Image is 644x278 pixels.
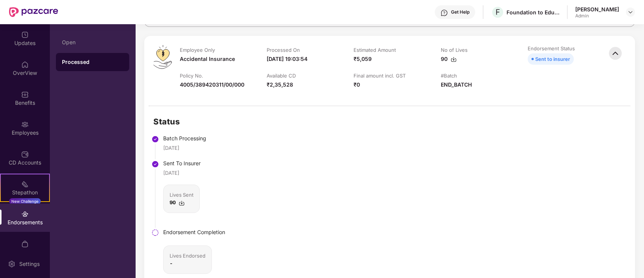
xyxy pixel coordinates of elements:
img: svg+xml;base64,PHN2ZyB4bWxucz0iaHR0cDovL3d3dy53My5vcmcvMjAwMC9zdmciIHdpZHRoPSI0OS4zMiIgaGVpZ2h0PS... [153,45,172,69]
div: Open [62,39,123,45]
img: svg+xml;base64,PHN2ZyBpZD0iRW1wbG95ZWVzIiB4bWxucz0iaHR0cDovL3d3dy53My5vcmcvMjAwMC9zdmciIHdpZHRoPS... [21,121,29,128]
img: svg+xml;base64,PHN2ZyBpZD0iSGVscC0zMngzMiIgeG1sbnM9Imh0dHA6Ly93d3cudzMub3JnLzIwMDAvc3ZnIiB3aWR0aD... [440,9,448,17]
div: Stepathon [1,189,49,196]
div: Policy No. [180,72,203,79]
img: svg+xml;base64,PHN2ZyBpZD0iRG93bmxvYWQtMzJ4MzIiIHhtbG5zPSJodHRwOi8vd3d3LnczLm9yZy8yMDAwL3N2ZyIgd2... [451,56,457,62]
img: svg+xml;base64,PHN2ZyBpZD0iQmVuZWZpdHMiIHhtbG5zPSJodHRwOi8vd3d3LnczLm9yZy8yMDAwL3N2ZyIgd2lkdGg9Ij... [21,91,29,98]
div: Sent to insurer [535,55,570,63]
img: New Pazcare Logo [9,7,58,17]
img: svg+xml;base64,PHN2ZyBpZD0iU3RlcC1QZW5kaW5nLTMyeDMyIiB4bWxucz0iaHR0cDovL3d3dy53My5vcmcvMjAwMC9zdm... [151,229,159,236]
img: svg+xml;base64,PHN2ZyBpZD0iVXBkYXRlZCIgeG1sbnM9Imh0dHA6Ly93d3cudzMub3JnLzIwMDAvc3ZnIiB3aWR0aD0iMj... [21,31,29,39]
b: 90 [170,199,176,205]
div: Foundation to Educate Girls Globally [507,9,559,16]
div: [DATE] [163,169,179,177]
div: Admin [575,13,619,19]
img: svg+xml;base64,PHN2ZyBpZD0iSG9tZSIgeG1sbnM9Imh0dHA6Ly93d3cudzMub3JnLzIwMDAvc3ZnIiB3aWR0aD0iMjAiIG... [21,61,29,68]
div: ₹2,35,528 [267,81,293,89]
img: svg+xml;base64,PHN2ZyBpZD0iTXlfT3JkZXJzIiBkYXRhLW5hbWU9Ik15IE9yZGVycyIgeG1sbnM9Imh0dHA6Ly93d3cudz... [21,240,29,248]
img: svg+xml;base64,PHN2ZyBpZD0iQmFjay0zMngzMiIgeG1sbnM9Imh0dHA6Ly93d3cudzMub3JnLzIwMDAvc3ZnIiB3aWR0aD... [607,45,624,62]
div: No of Lives [441,47,468,53]
div: [PERSON_NAME] [575,6,619,13]
div: New Challenge [9,198,41,204]
div: Endorsement Status [528,45,575,52]
img: svg+xml;base64,PHN2ZyBpZD0iRG93bmxvYWQtMzJ4MzIiIHhtbG5zPSJodHRwOi8vd3d3LnczLm9yZy8yMDAwL3N2ZyIgd2... [179,200,185,206]
img: svg+xml;base64,PHN2ZyB4bWxucz0iaHR0cDovL3d3dy53My5vcmcvMjAwMC9zdmciIHdpZHRoPSIyMSIgaGVpZ2h0PSIyMC... [21,180,29,188]
div: END_BATCH [441,81,472,89]
div: #Batch [441,72,457,79]
div: Available CD [267,72,296,79]
div: ₹5,059 [354,55,372,63]
b: - [170,260,173,266]
div: Settings [17,260,42,268]
img: svg+xml;base64,PHN2ZyBpZD0iQ0RfQWNjb3VudHMiIGRhdGEtbmFtZT0iQ0QgQWNjb3VudHMiIHhtbG5zPSJodHRwOi8vd3... [21,151,29,158]
div: [DATE] [163,144,179,152]
div: Employee Only [180,47,215,53]
div: Processed [62,58,123,66]
div: [DATE] 19:03:54 [267,55,307,63]
img: svg+xml;base64,PHN2ZyBpZD0iRW5kb3JzZW1lbnRzIiB4bWxucz0iaHR0cDovL3d3dy53My5vcmcvMjAwMC9zdmciIHdpZH... [21,210,29,218]
div: Processed On [267,47,300,53]
span: F [496,8,500,17]
div: Estimated Amount [354,47,396,53]
img: svg+xml;base64,PHN2ZyBpZD0iU3RlcC1Eb25lLTMyeDMyIiB4bWxucz0iaHR0cDovL3d3dy53My5vcmcvMjAwMC9zdmciIH... [151,135,159,143]
div: 4005/389420311/00/000 [180,81,244,89]
div: 90 [441,55,457,63]
div: Sent To Insurer [163,159,225,168]
div: Get Help [451,9,469,15]
img: svg+xml;base64,PHN2ZyBpZD0iU3RlcC1Eb25lLTMyeDMyIiB4bWxucz0iaHR0cDovL3d3dy53My5vcmcvMjAwMC9zdmciIH... [151,160,159,168]
div: Endorsement Completion [163,228,225,236]
h2: Status [153,115,225,128]
div: ₹0 [354,81,360,89]
div: Final amount incl. GST [354,72,406,79]
div: Lives Endorsed [170,252,205,259]
img: svg+xml;base64,PHN2ZyBpZD0iRHJvcGRvd24tMzJ4MzIiIHhtbG5zPSJodHRwOi8vd3d3LnczLm9yZy8yMDAwL3N2ZyIgd2... [627,9,633,15]
div: Accidental Insurance [180,55,235,63]
div: Batch Processing [163,134,225,143]
img: svg+xml;base64,PHN2ZyBpZD0iU2V0dGluZy0yMHgyMCIgeG1sbnM9Imh0dHA6Ly93d3cudzMub3JnLzIwMDAvc3ZnIiB3aW... [8,260,15,268]
div: Lives Sent [170,191,193,199]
